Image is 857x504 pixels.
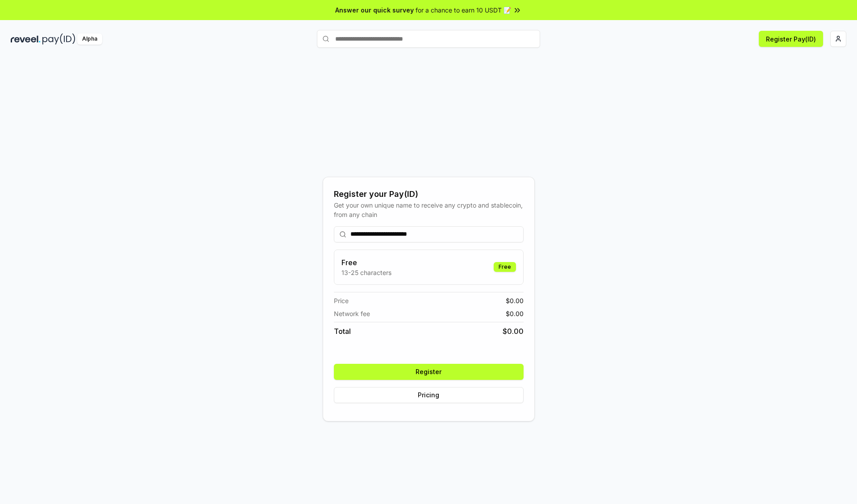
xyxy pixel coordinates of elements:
[341,268,391,277] p: 13-25 characters
[759,31,823,47] button: Register Pay(ID)
[42,33,75,45] img: pay_id
[334,309,370,318] span: Network fee
[77,33,102,45] div: Alpha
[416,5,511,15] span: for a chance to earn 10 USDT 📝
[506,296,524,305] span: $ 0.00
[503,326,524,337] span: $ 0.00
[334,188,524,200] div: Register your Pay(ID)
[506,309,524,318] span: $ 0.00
[334,200,524,219] div: Get your own unique name to receive any crypto and stablecoin, from any chain
[334,387,524,403] button: Pricing
[334,364,524,380] button: Register
[335,5,414,15] span: Answer our quick survey
[11,33,41,45] img: reveel_dark
[494,262,516,272] div: Free
[334,326,351,337] span: Total
[341,257,391,268] h3: Free
[334,296,349,305] span: Price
